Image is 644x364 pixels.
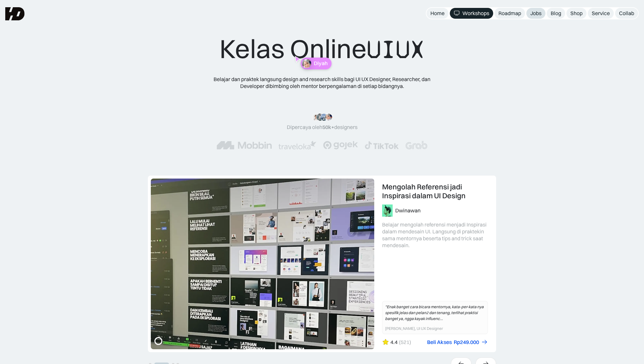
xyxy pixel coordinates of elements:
div: Jobs [530,10,541,17]
div: 4.4 [390,339,398,346]
div: (521) [399,339,411,346]
div: Blog [551,10,561,17]
div: 2 of 4 [148,176,496,352]
a: Service [588,8,614,19]
div: Collab [619,10,634,17]
div: Shop [570,10,583,17]
div: Kelas Online [219,33,425,65]
p: Diyah [314,60,328,67]
div: Roadmap [498,10,521,17]
div: Home [430,10,445,17]
div: Dipercaya oleh designers [287,124,357,131]
a: Workshops [450,8,493,19]
div: Workshops [462,10,489,17]
a: Blog [547,8,565,19]
a: Jobs [526,8,545,19]
a: Home [426,8,448,19]
div: Rp249.000 [454,339,479,346]
div: Beli Akses [427,339,452,346]
div: Service [592,10,610,17]
span: UIUX [367,34,425,65]
span: 50k+ [322,124,334,130]
a: Shop [566,8,586,19]
div: Belajar dan praktek langsung design and research skills bagi UI UX Designer, Researcher, dan Deve... [204,76,440,90]
a: Collab [615,8,638,19]
a: Roadmap [494,8,525,19]
a: Beli AksesRp249.000 [427,339,488,346]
